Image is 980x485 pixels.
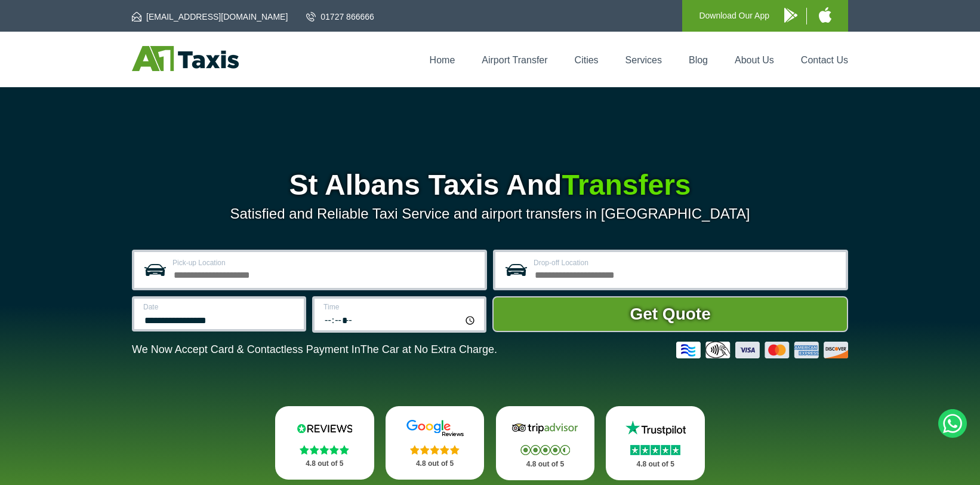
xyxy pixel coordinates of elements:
[410,445,460,455] img: Stars
[534,259,839,266] label: Drop-off Location
[288,456,361,471] p: 4.8 out of 5
[132,343,497,356] p: We Now Accept Card & Contactless Payment In
[620,419,691,437] img: Trustpilot
[132,205,848,222] p: Satisfied and Reliable Taxi Service and airport transfers in [GEOGRAPHIC_DATA]
[430,55,455,65] a: Home
[143,303,297,311] label: Date
[482,55,547,65] a: Airport Transfer
[520,445,570,455] img: Stars
[323,303,477,311] label: Time
[509,457,582,472] p: 4.8 out of 5
[801,55,848,65] a: Contact Us
[492,296,848,332] button: Get Quote
[625,55,662,65] a: Services
[360,343,497,355] span: The Car at No Extra Charge.
[509,419,581,437] img: Tripadvisor
[784,8,797,23] img: A1 Taxis Android App
[289,419,360,437] img: Reviews.io
[132,46,239,71] img: A1 Taxis St Albans LTD
[689,55,708,65] a: Blog
[386,406,485,480] a: Google Stars 4.8 out of 5
[819,7,831,23] img: A1 Taxis iPhone App
[630,445,680,455] img: Stars
[399,419,471,437] img: Google
[306,11,374,23] a: 01727 866666
[575,55,599,65] a: Cities
[132,171,848,199] h1: St Albans Taxis And
[300,445,349,455] img: Stars
[172,259,477,266] label: Pick-up Location
[399,456,471,471] p: 4.8 out of 5
[496,406,595,480] a: Tripadvisor Stars 4.8 out of 5
[132,11,288,23] a: [EMAIL_ADDRESS][DOMAIN_NAME]
[699,8,769,23] p: Download Our App
[275,406,374,480] a: Reviews.io Stars 4.8 out of 5
[619,457,692,472] p: 4.8 out of 5
[735,55,774,65] a: About Us
[606,406,705,480] a: Trustpilot Stars 4.8 out of 5
[676,342,848,358] img: Credit And Debit Cards
[562,169,691,201] span: Transfers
